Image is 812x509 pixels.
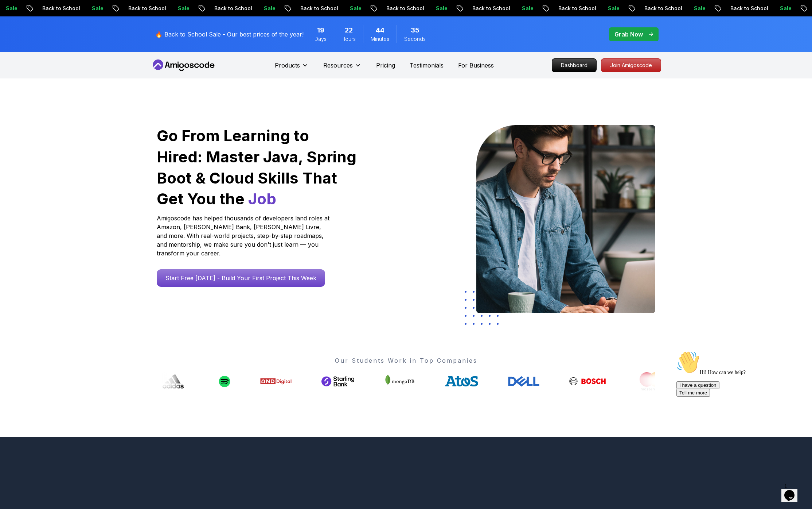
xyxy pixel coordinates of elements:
[552,58,597,72] a: Dashboard
[258,5,281,12] p: Sale
[614,30,643,39] p: Grab Now
[376,61,395,70] a: Pricing
[774,5,797,12] p: Sale
[601,58,661,72] a: Join Amigoscode
[674,348,805,476] iframe: chat widget
[323,61,353,70] p: Resources
[157,125,358,209] h1: Go From Learning to Hired: Master Java, Spring Boot & Cloud Skills That Get You the
[345,25,353,35] span: 22 Hours
[376,25,384,35] span: 44 Minutes
[3,22,72,27] span: Hi! How can we help?
[430,5,453,12] p: Sale
[688,5,711,12] p: Sale
[410,61,444,70] a: Testimonials
[157,269,325,287] a: Start Free [DATE] - Build Your First Project This Week
[3,34,46,41] button: I have a question
[411,25,419,35] span: 35 Seconds
[3,41,36,49] button: Tell me more
[601,59,661,72] p: Join Amigoscode
[172,5,195,12] p: Sale
[248,189,276,208] span: Job
[476,125,655,313] img: hero
[315,35,327,43] span: Days
[725,5,774,12] p: Back to School
[781,480,805,502] iframe: chat widget
[275,61,309,76] button: Products
[294,5,344,12] p: Back to School
[36,5,86,12] p: Back to School
[458,61,494,70] a: For Business
[404,35,426,43] span: Seconds
[516,5,539,12] p: Sale
[552,59,596,72] p: Dashboard
[157,214,332,258] p: Amigoscode has helped thousands of developers land roles at Amazon, [PERSON_NAME] Bank, [PERSON_N...
[466,5,516,12] p: Back to School
[602,5,625,12] p: Sale
[157,356,655,365] p: Our Students Work in Top Companies
[639,5,688,12] p: Back to School
[3,3,26,26] img: :wave:
[155,30,304,39] p: 🔥 Back to School Sale - Our best prices of the year!
[371,35,389,43] span: Minutes
[208,5,258,12] p: Back to School
[380,5,430,12] p: Back to School
[275,61,300,70] p: Products
[122,5,172,12] p: Back to School
[86,5,109,12] p: Sale
[317,25,324,35] span: 19 Days
[3,3,134,49] div: 👋Hi! How can we help?I have a questionTell me more
[344,5,367,12] p: Sale
[553,5,602,12] p: Back to School
[341,35,356,43] span: Hours
[323,61,362,76] button: Resources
